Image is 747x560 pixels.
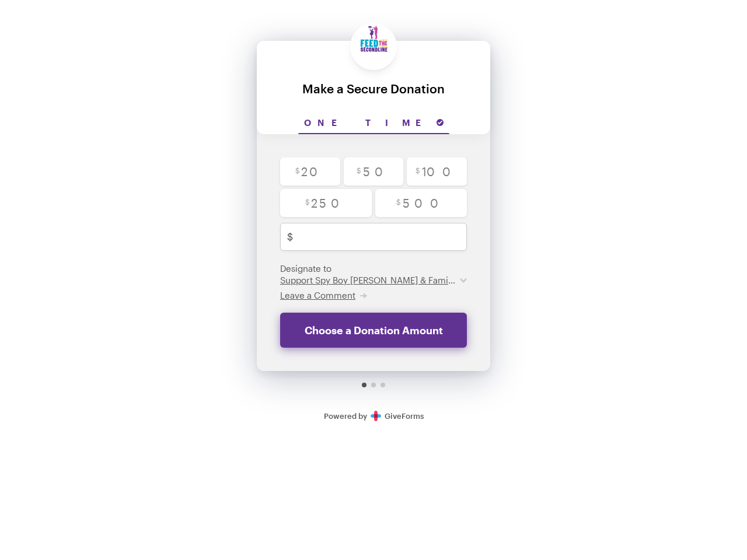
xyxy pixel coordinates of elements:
[280,290,355,300] span: Leave a Comment
[280,313,467,348] button: Choose a Donation Amount
[280,289,367,301] button: Leave a Comment
[280,262,467,286] div: Designate to
[268,82,479,95] div: Make a Secure Donation
[324,411,424,421] a: Secure DonationsPowered byGiveForms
